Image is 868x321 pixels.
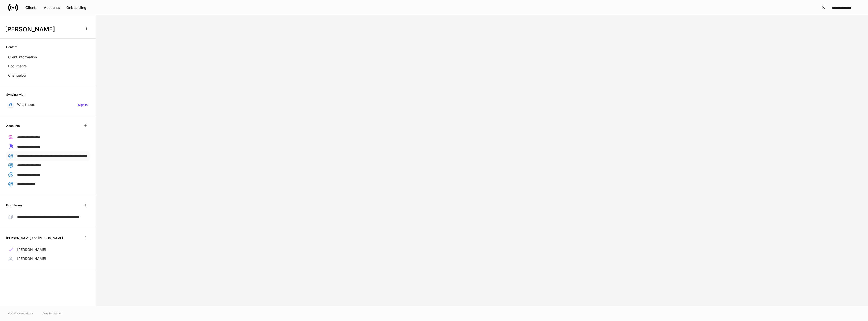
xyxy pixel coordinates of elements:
[6,62,90,71] a: Documents
[8,73,26,78] p: Changelog
[6,71,90,80] a: Changelog
[6,123,20,128] h6: Accounts
[6,245,90,254] a: [PERSON_NAME]
[17,102,35,107] p: Wealthbox
[6,254,90,263] a: [PERSON_NAME]
[63,4,90,12] button: Onboarding
[6,45,17,50] h6: Content
[8,55,37,60] p: Client information
[5,25,80,33] h3: [PERSON_NAME]
[41,4,63,12] button: Accounts
[6,92,24,97] h6: Syncing with
[17,256,46,261] p: [PERSON_NAME]
[78,102,88,107] h6: Sign in
[66,5,86,10] div: Onboarding
[6,53,90,62] a: Client information
[43,311,62,315] a: Data Disclaimer
[17,247,46,252] p: [PERSON_NAME]
[22,4,41,12] button: Clients
[8,311,33,315] span: © 2025 OneAdvisory
[6,236,63,240] h6: [PERSON_NAME] and [PERSON_NAME]
[8,64,27,69] p: Documents
[6,100,90,109] a: WealthboxSign in
[44,5,60,10] div: Accounts
[25,5,37,10] div: Clients
[6,203,22,208] h6: Firm Forms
